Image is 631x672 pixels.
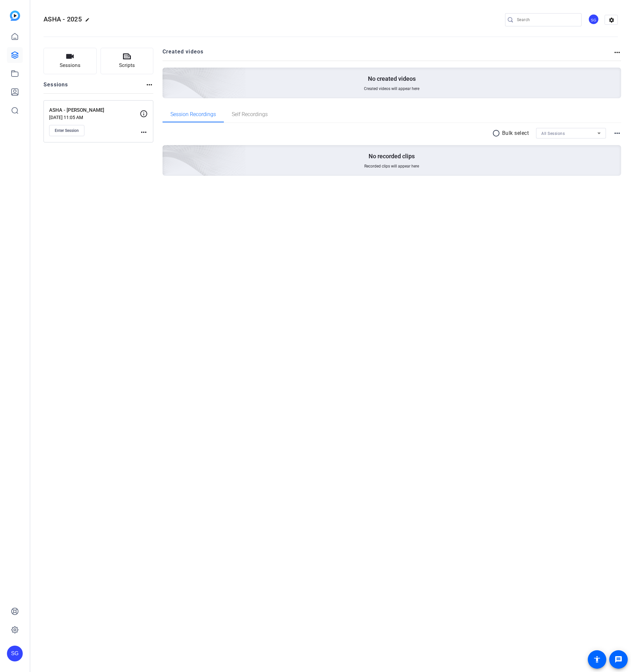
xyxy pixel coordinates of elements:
[60,62,80,69] span: Sessions
[85,17,93,25] mat-icon: edit
[101,48,154,74] button: Scripts
[593,656,601,663] mat-icon: accessibility
[170,112,216,117] span: Session Recordings
[89,2,246,145] img: Creted videos background
[163,48,614,61] h2: Created videos
[44,48,97,74] button: Sessions
[89,80,246,223] img: embarkstudio-empty-session.png
[588,14,600,25] ngx-avatar: Scott Grant
[49,107,140,114] p: ASHA - [PERSON_NAME]
[10,11,20,21] img: blue-gradient.svg
[364,164,419,169] span: Recorded clips will appear here
[364,86,419,91] span: Created videos will appear here
[613,48,621,56] mat-icon: more_horiz
[140,128,148,136] mat-icon: more_horiz
[541,131,565,136] span: All Sessions
[588,14,599,25] div: SG
[49,125,84,136] button: Enter Session
[613,129,621,137] mat-icon: more_horiz
[517,16,576,24] input: Search
[44,15,82,23] span: ASHA - 2025
[502,129,529,137] p: Bulk select
[368,75,416,83] p: No created videos
[492,129,502,137] mat-icon: radio_button_unchecked
[7,646,23,661] div: SG
[44,81,68,93] h2: Sessions
[369,152,415,160] p: No recorded clips
[49,115,140,120] p: [DATE] 11:05 AM
[615,656,622,663] mat-icon: message
[119,62,135,69] span: Scripts
[55,128,79,133] span: Enter Session
[232,112,268,117] span: Self Recordings
[145,81,153,89] mat-icon: more_horiz
[605,15,618,25] mat-icon: settings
